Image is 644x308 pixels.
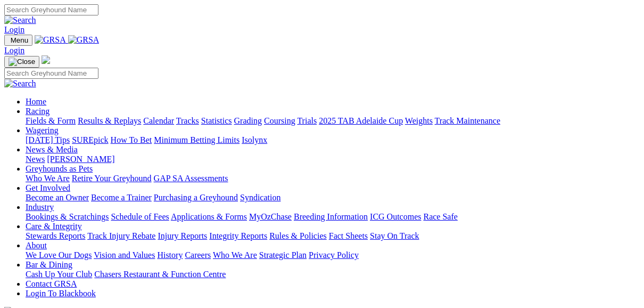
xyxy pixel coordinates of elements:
[4,35,32,46] button: Toggle navigation
[26,193,640,202] div: Get Involved
[370,231,419,240] a: Stay On Track
[4,68,98,79] input: Search
[319,116,403,125] a: 2025 TAB Adelaide Cup
[405,116,433,125] a: Weights
[158,231,207,240] a: Injury Reports
[26,241,47,250] a: About
[26,279,77,288] a: Contact GRSA
[259,250,307,260] a: Strategic Plan
[26,174,70,183] a: Who We Are
[185,250,211,260] a: Careers
[4,46,24,55] a: Login
[423,212,457,221] a: Race Safe
[26,155,640,164] div: News & Media
[240,193,280,202] a: Syndication
[72,174,152,183] a: Retire Your Greyhound
[35,35,66,45] img: GRSA
[26,183,70,192] a: Get Involved
[4,56,39,68] button: Toggle navigation
[329,231,368,240] a: Fact Sheets
[26,164,93,173] a: Greyhounds as Pets
[26,116,640,126] div: Racing
[309,250,359,260] a: Privacy Policy
[264,116,295,125] a: Coursing
[11,36,28,44] span: Menu
[9,58,35,66] img: Close
[242,135,267,144] a: Isolynx
[94,270,226,279] a: Chasers Restaurant & Function Centre
[26,270,92,279] a: Cash Up Your Club
[26,135,640,145] div: Wagering
[68,35,100,45] img: GRSA
[26,107,49,116] a: Racing
[26,260,72,269] a: Bar & Dining
[26,126,59,135] a: Wagering
[143,116,174,125] a: Calendar
[249,212,292,221] a: MyOzChase
[26,231,640,241] div: Care & Integrity
[26,212,640,222] div: Industry
[26,212,109,221] a: Bookings & Scratchings
[435,116,500,125] a: Track Maintenance
[4,4,98,15] input: Search
[26,222,82,231] a: Care & Integrity
[154,135,240,144] a: Minimum Betting Limits
[26,270,640,279] div: Bar & Dining
[42,55,50,64] img: logo-grsa-white.png
[47,155,114,164] a: [PERSON_NAME]
[157,250,183,260] a: History
[26,116,76,125] a: Fields & Form
[91,193,152,202] a: Become a Trainer
[94,250,155,260] a: Vision and Values
[26,193,89,202] a: Become an Owner
[111,135,152,144] a: How To Bet
[297,116,317,125] a: Trials
[26,289,96,298] a: Login To Blackbook
[78,116,141,125] a: Results & Replays
[234,116,262,125] a: Grading
[176,116,199,125] a: Tracks
[72,135,108,144] a: SUREpick
[4,79,36,88] img: Search
[26,97,46,106] a: Home
[26,202,54,212] a: Industry
[154,174,228,183] a: GAP SA Assessments
[370,212,421,221] a: ICG Outcomes
[26,145,78,154] a: News & Media
[26,231,85,240] a: Stewards Reports
[4,25,24,34] a: Login
[154,193,238,202] a: Purchasing a Greyhound
[26,250,92,260] a: We Love Our Dogs
[87,231,155,240] a: Track Injury Rebate
[26,135,70,144] a: [DATE] Tips
[213,250,257,260] a: Who We Are
[201,116,232,125] a: Statistics
[111,212,169,221] a: Schedule of Fees
[26,250,640,260] div: About
[209,231,267,240] a: Integrity Reports
[26,174,640,183] div: Greyhounds as Pets
[26,155,45,164] a: News
[171,212,247,221] a: Applications & Forms
[4,15,36,25] img: Search
[269,231,327,240] a: Rules & Policies
[294,212,368,221] a: Breeding Information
